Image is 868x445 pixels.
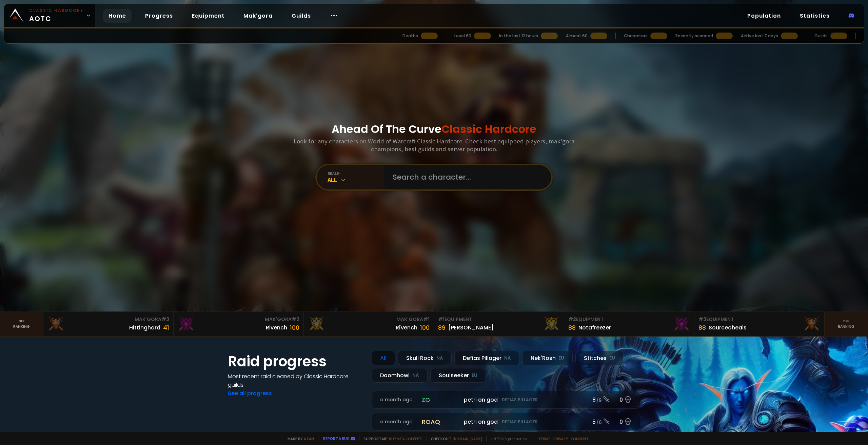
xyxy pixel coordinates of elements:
div: Sourceoheals [709,323,747,332]
a: Home [103,9,132,23]
a: Seeranking [825,312,868,336]
div: 88 [698,323,706,332]
a: #1Equipment89[PERSON_NAME] [434,312,564,336]
div: Hittinghard [129,323,160,332]
a: Report a bug [323,436,350,441]
div: 100 [420,323,430,332]
div: 88 [568,323,576,332]
small: EU [472,372,477,379]
div: Nek'Rosh [522,351,573,365]
a: Classic HardcoreAOTC [4,4,95,27]
div: Rivench [266,323,287,332]
small: NA [436,355,443,362]
span: # 1 [423,316,430,323]
h1: Raid progress [228,351,363,372]
a: #3Equipment88Sourceoheals [694,312,825,336]
div: Almost 60 [566,33,588,39]
div: 100 [290,323,299,332]
div: Active last 7 days [741,33,778,39]
h4: Most recent raid cleaned by Classic Hardcore guilds [228,372,363,389]
div: Rîvench [396,323,417,332]
span: Support me, [359,436,422,441]
div: All [372,351,395,365]
a: Progress [140,9,178,23]
small: NA [504,355,511,362]
a: [DOMAIN_NAME] [453,436,482,441]
div: Equipment [698,316,820,323]
a: Terms [538,436,551,441]
div: All [328,176,384,184]
a: a fan [304,436,314,441]
span: # 3 [161,316,169,323]
a: Mak'Gora#1Rîvench100 [304,312,434,336]
div: Stitches [575,351,624,365]
span: # 2 [568,316,576,323]
div: Mak'Gora [178,316,299,323]
span: # 1 [438,316,445,323]
span: # 2 [292,316,299,323]
a: Statistics [794,9,835,23]
small: EU [609,355,615,362]
div: Skull Rock [398,351,452,365]
span: AOTC [29,7,83,24]
a: See all progress [228,389,272,397]
div: Level 60 [454,33,471,39]
h1: Ahead Of The Curve [332,121,536,137]
div: Mak'Gora [308,316,430,323]
span: # 3 [698,316,706,323]
div: Recently scanned [675,33,713,39]
div: In the last 12 hours [499,33,538,39]
div: Doomhowl [372,368,428,383]
small: Classic Hardcore [29,7,83,14]
small: EU [558,355,564,362]
a: Privacy [553,436,568,441]
a: Mak'gora [238,9,278,23]
div: Equipment [568,316,690,323]
a: Equipment [186,9,230,23]
h3: Look for any characters on World of Warcraft Classic Hardcore. Check best equipped players, mak'g... [291,137,577,153]
div: Defias Pillager [454,351,519,365]
div: Soulseeker [430,368,486,383]
small: NA [412,372,419,379]
span: Classic Hardcore [441,121,536,137]
div: 41 [163,323,169,332]
div: Deaths [402,33,418,39]
a: Mak'Gora#3Hittinghard41 [43,312,174,336]
div: Characters [624,33,648,39]
a: a month agozgpetri on godDefias Pillager8 /90 [372,391,640,409]
a: a month agoroaqpetri on godDefias Pillager5 /60 [372,413,640,431]
a: Buy me a coffee [389,436,422,441]
a: #2Equipment88Notafreezer [564,312,694,336]
input: Search a character... [389,165,543,189]
div: Mak'Gora [47,316,169,323]
div: Notafreezer [578,323,611,332]
div: Guilds [814,33,828,39]
div: realm [328,171,384,176]
a: Guilds [286,9,316,23]
a: Consent [571,436,589,441]
div: 89 [438,323,446,332]
span: Made by [283,436,314,441]
a: Population [742,9,786,23]
a: Mak'Gora#2Rivench100 [174,312,304,336]
div: Equipment [438,316,560,323]
span: Checkout [427,436,482,441]
span: v. d752d5 - production [486,436,527,441]
div: [PERSON_NAME] [448,323,494,332]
